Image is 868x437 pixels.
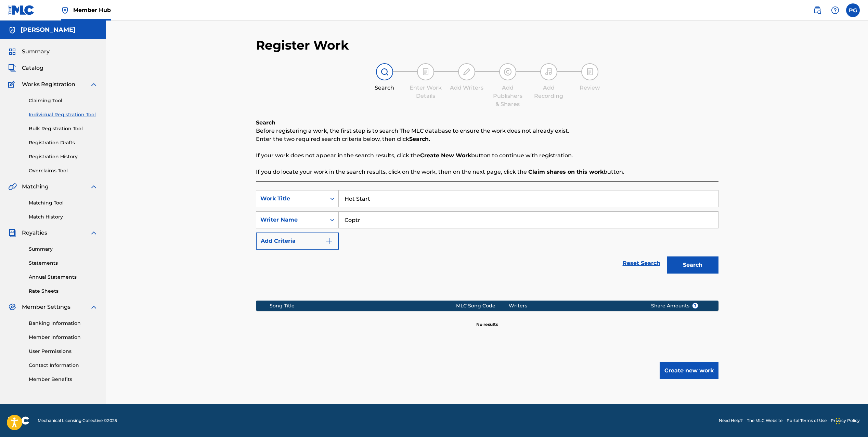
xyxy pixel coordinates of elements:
a: Banking Information [29,320,98,327]
iframe: Chat Widget [834,404,868,437]
img: expand [90,80,98,89]
img: Catalog [8,64,16,72]
div: Review [573,84,607,92]
div: User Menu [846,3,860,17]
img: step indicator icon for Add Writers [463,68,471,76]
h5: Paul Gerlach [21,26,76,34]
p: Before registering a work, the first step is to search The MLC database to ensure the work does n... [256,127,718,135]
a: SummarySummary [8,48,50,56]
a: Overclaims Tool [29,167,98,174]
div: Writer Name [260,216,322,224]
div: Add Writers [450,84,484,92]
span: Matching [22,183,49,191]
img: search [813,6,821,14]
div: Search [367,84,402,92]
div: Help [828,3,842,17]
img: help [831,6,839,14]
div: Add Publishers & Shares [491,84,525,108]
strong: Create New Work [420,152,471,159]
img: step indicator icon for Enter Work Details [422,68,430,76]
span: Works Registration [22,80,75,89]
img: Member Settings [8,303,16,311]
div: Add Recording [532,84,566,100]
span: ? [692,303,698,308]
a: Portal Terms of Use [787,418,827,424]
strong: Search. [409,136,430,142]
div: Work Title [260,195,322,203]
span: Summary [22,48,50,56]
div: Writers [509,302,640,309]
img: expand [90,229,98,237]
a: Registration Drafts [29,139,98,146]
img: expand [90,183,98,191]
img: step indicator icon for Review [586,68,594,76]
img: step indicator icon for Add Recording [545,68,553,76]
a: Registration History [29,153,98,160]
span: Member Hub [73,6,111,14]
div: Enter Work Details [409,84,443,100]
span: Share Amounts [651,302,698,309]
img: Royalties [8,229,16,237]
span: Royalties [22,229,47,237]
img: Accounts [8,26,16,34]
a: Bulk Registration Tool [29,125,98,132]
a: Member Information [29,334,98,341]
a: Matching Tool [29,199,98,207]
img: 9d2ae6d4665cec9f34b9.svg [325,237,333,245]
p: No results [476,313,498,328]
a: Summary [29,246,98,253]
div: MLC Song Code [456,302,509,309]
a: Claiming Tool [29,97,98,104]
p: If your work does not appear in the search results, click the button to continue with registration. [256,151,718,160]
a: CatalogCatalog [8,64,43,72]
img: logo [8,416,29,425]
a: Rate Sheets [29,288,98,295]
img: Top Rightsholder [61,6,69,14]
a: Statements [29,260,98,267]
a: Need Help? [719,418,743,424]
a: Privacy Policy [831,418,860,424]
a: User Permissions [29,348,98,355]
a: Member Benefits [29,376,98,383]
a: Reset Search [619,256,664,271]
button: Add Criteria [256,233,339,250]
a: Annual Statements [29,274,98,281]
p: Enter the two required search criteria below, then click [256,135,718,143]
img: expand [90,303,98,311]
button: Search [667,256,718,274]
button: Create new work [660,362,718,379]
a: The MLC Website [747,418,782,424]
form: Search Form [256,190,718,277]
a: Contact Information [29,362,98,369]
img: Matching [8,183,17,191]
span: Catalog [22,64,43,72]
p: If you do locate your work in the search results, click on the work, then on the next page, click... [256,168,718,176]
iframe: Resource Center [849,305,868,360]
b: Search [256,119,275,126]
div: Song Title [270,302,456,309]
a: Public Search [811,3,824,17]
a: Individual Registration Tool [29,111,98,118]
span: Mechanical Licensing Collective © 2025 [38,418,117,424]
span: Member Settings [22,303,70,311]
strong: Claim shares on this work [528,169,604,175]
div: Drag [836,411,840,432]
img: Summary [8,48,16,56]
img: step indicator icon for Add Publishers & Shares [504,68,512,76]
img: Works Registration [8,80,17,89]
a: Match History [29,213,98,221]
h2: Register Work [256,38,349,53]
img: step indicator icon for Search [380,68,389,76]
img: MLC Logo [8,5,35,15]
